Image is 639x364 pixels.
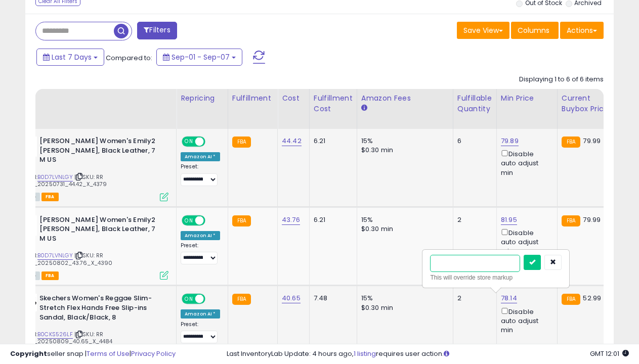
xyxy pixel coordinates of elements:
div: Preset: [181,242,220,265]
div: 6 [457,136,489,146]
span: Compared to: [106,53,152,63]
div: Disable auto adjust min [501,148,549,177]
div: ASIN: [17,136,168,200]
a: 44.42 [282,136,302,146]
div: Disable auto adjust min [501,306,549,335]
small: FBA [562,294,580,305]
div: 2 [457,215,489,224]
div: Amazon Fees [361,93,449,104]
button: Actions [560,22,604,39]
div: Fulfillment Cost [314,93,353,114]
a: 79.89 [501,136,519,146]
span: FBA [41,271,59,280]
span: 79.99 [583,215,601,224]
span: ON [183,216,195,224]
div: 15% [361,294,445,303]
a: B0D7LVNLGY [37,251,73,260]
div: This will override store markup [430,272,562,283]
div: Disable auto adjust min [501,227,549,256]
small: FBA [232,294,251,305]
b: Skechers Women's Reggae Slim-Stretch Flex Hands Free Slip-ins Sandal, Black/Black, 8 [39,294,162,325]
span: 79.99 [583,136,601,146]
small: Amazon Fees. [361,104,367,113]
small: FBA [562,215,580,226]
span: OFF [204,216,220,224]
button: Filters [137,22,177,39]
div: 7.48 [314,294,349,303]
button: Sep-01 - Sep-07 [156,49,242,66]
span: OFF [204,295,220,303]
div: Amazon AI * [181,231,220,240]
div: Last InventoryLab Update: 4 hours ago, requires user action. [227,349,629,359]
div: 15% [361,136,445,146]
div: $0.30 min [361,224,445,234]
a: B0CKS526LF [37,330,73,339]
a: 40.65 [282,293,301,303]
span: Last 7 Days [52,52,92,62]
small: FBA [562,136,580,148]
div: seller snap | | [10,349,176,359]
a: 1 listing [354,349,376,358]
span: ON [183,295,195,303]
span: OFF [204,138,220,146]
button: Save View [457,22,509,39]
div: ASIN: [17,294,168,357]
div: 2 [457,294,489,303]
a: 81.95 [501,215,517,225]
small: FBA [232,215,251,226]
div: Fulfillment [232,93,273,104]
a: 43.76 [282,215,300,225]
span: 52.99 [583,293,601,303]
div: $0.30 min [361,303,445,312]
a: Privacy Policy [131,349,176,358]
div: Cost [282,93,305,104]
div: Fulfillable Quantity [457,93,492,114]
b: [PERSON_NAME] Women's Emily2 [PERSON_NAME], Black Leather, 7 M US [39,136,162,167]
div: 15% [361,215,445,224]
div: Min Price [501,93,553,104]
a: 78.14 [501,293,517,303]
button: Columns [511,22,559,39]
div: Amazon AI * [181,309,220,318]
span: | SKU: RR Shoes_20250802_43.76_X_4390 [17,251,113,266]
span: ON [183,138,195,146]
b: [PERSON_NAME] Women's Emily2 [PERSON_NAME], Black Leather, 7 M US [39,215,162,246]
div: ASIN: [17,215,168,279]
div: 6.21 [314,215,349,224]
div: $0.30 min [361,146,445,155]
span: 2025-09-15 12:01 GMT [590,349,629,358]
span: | SKU: RR Shoes_20250731_44.42_X_4379 [17,173,107,188]
span: Sep-01 - Sep-07 [172,52,230,62]
div: Displaying 1 to 6 of 6 items [519,75,604,84]
a: Terms of Use [87,349,130,358]
span: Columns [518,25,549,35]
strong: Copyright [10,349,47,358]
small: FBA [232,136,251,148]
span: FBA [41,193,59,201]
div: Preset: [181,163,220,186]
div: Repricing [181,93,224,104]
div: Amazon AI * [181,152,220,161]
div: Preset: [181,321,220,344]
div: Title [14,93,172,104]
div: 6.21 [314,136,349,146]
button: Last 7 Days [36,49,104,66]
div: Current Buybox Price [562,93,614,114]
a: B0D7LVNLGY [37,173,73,181]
